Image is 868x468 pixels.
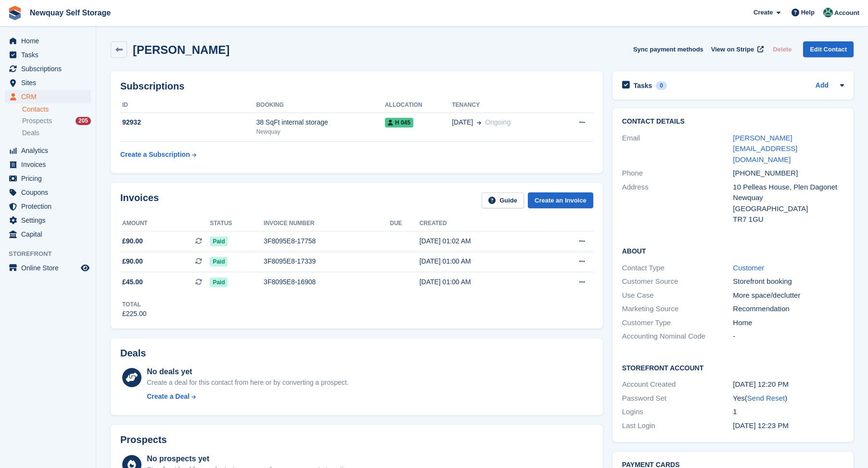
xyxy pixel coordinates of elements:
th: Status [210,216,264,231]
div: 92932 [120,117,256,127]
a: menu [5,200,91,213]
h2: Invoices [120,192,159,208]
a: menu [5,76,91,89]
th: Allocation [385,98,452,113]
a: menu [5,62,91,76]
span: [DATE] [452,117,473,127]
div: 3F8095E8-16908 [264,277,390,287]
span: £90.00 [122,236,143,246]
a: menu [5,34,91,48]
span: £45.00 [122,277,143,287]
div: Marketing Source [622,304,733,315]
a: menu [5,261,91,275]
div: [DATE] 12:20 PM [733,379,844,390]
a: Contacts [22,105,91,114]
button: Delete [769,41,795,57]
div: Create a Deal [147,392,190,402]
a: menu [5,172,91,185]
div: [GEOGRAPHIC_DATA] [733,203,844,215]
div: Use Case [622,290,733,301]
a: menu [5,48,91,62]
span: Paid [210,257,228,266]
div: Storefront booking [733,276,844,287]
a: Customer [733,264,764,272]
a: Guide [482,192,524,208]
div: [DATE] 01:02 AM [420,236,545,246]
div: No deals yet [147,366,348,378]
a: Add [816,80,829,91]
div: Newquay [733,192,844,203]
a: menu [5,214,91,227]
div: 3F8095E8-17339 [264,256,390,266]
span: Coupons [21,186,79,199]
a: Send Reset [747,394,785,402]
div: No prospects yet [147,453,353,465]
img: JON [823,8,833,17]
div: Password Set [622,393,733,404]
h2: Deals [120,348,146,359]
th: Tenancy [452,98,557,113]
a: Prospects 205 [22,116,91,126]
span: Ongoing [485,118,511,126]
span: Create [753,8,773,17]
th: Booking [256,98,385,113]
h2: Tasks [634,81,652,90]
div: Customer Source [622,276,733,287]
span: Sites [21,76,79,89]
div: [DATE] 01:00 AM [420,256,545,266]
span: Home [21,34,79,48]
div: More space/declutter [733,290,844,301]
span: H 045 [385,118,413,127]
span: Storefront [9,249,96,259]
div: Create a deal for this contact from here or by converting a prospect. [147,378,348,388]
span: Paid [210,237,228,246]
a: View on Stripe [707,41,766,57]
div: 10 Pelleas House, Plen Dagonet [733,182,844,193]
th: Created [420,216,545,231]
div: TR7 1GU [733,214,844,225]
div: [DATE] 01:00 AM [420,277,545,287]
a: Newquay Self Storage [26,5,115,21]
img: stora-icon-8386f47178a22dfd0bd8f6a31ec36ba5ce8667c1dd55bd0f319d3a0aa187defe.svg [8,6,22,20]
span: Invoices [21,158,79,171]
span: Account [834,8,859,18]
time: 2025-06-27 11:23:29 UTC [733,421,789,430]
div: £225.00 [122,309,147,319]
span: £90.00 [122,256,143,266]
h2: Contact Details [622,118,844,126]
span: Subscriptions [21,62,79,76]
a: Edit Contact [803,41,854,57]
button: Sync payment methods [633,41,703,57]
a: Deals [22,128,91,138]
div: Logins [622,406,733,417]
a: Create a Subscription [120,146,196,164]
div: 38 SqFt internal storage [256,117,385,127]
a: Preview store [79,262,91,274]
span: Capital [21,228,79,241]
div: Home [733,317,844,329]
div: Phone [622,168,733,179]
span: ( ) [745,394,787,402]
a: menu [5,228,91,241]
span: Help [801,8,815,17]
div: Email [622,133,733,165]
span: Tasks [21,48,79,62]
div: Accounting Nominal Code [622,331,733,342]
h2: Subscriptions [120,81,593,92]
a: Create an Invoice [528,192,593,208]
a: [PERSON_NAME][EMAIL_ADDRESS][DOMAIN_NAME] [733,134,797,164]
div: Recommendation [733,304,844,315]
span: Pricing [21,172,79,185]
span: Settings [21,214,79,227]
a: menu [5,90,91,103]
a: Create a Deal [147,392,348,402]
span: Deals [22,128,39,138]
a: menu [5,186,91,199]
h2: [PERSON_NAME] [133,43,230,56]
span: Online Store [21,261,79,275]
div: - [733,331,844,342]
div: 1 [733,406,844,417]
th: Invoice number [264,216,390,231]
span: Analytics [21,144,79,157]
div: Yes [733,393,844,404]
